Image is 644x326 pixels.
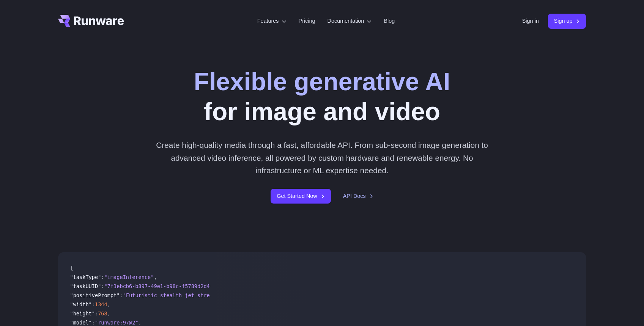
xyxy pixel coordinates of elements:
a: Blog [384,17,395,25]
a: Sign in [522,17,539,25]
span: : [92,301,95,307]
span: : [120,292,123,298]
span: : [95,310,98,317]
a: Get Started Now [271,189,331,204]
span: 1344 [95,301,107,307]
span: , [107,301,110,307]
span: "7f3ebcb6-b897-49e1-b98c-f5789d2d40d7" [104,283,222,289]
span: , [139,320,142,326]
span: : [101,274,104,280]
span: "height" [70,310,95,317]
a: Sign up [548,14,586,28]
span: "taskType" [70,274,101,280]
span: "positivePrompt" [70,292,120,298]
a: Pricing [299,17,315,25]
span: "model" [70,320,92,326]
label: Documentation [328,17,372,25]
span: , [154,274,157,280]
span: "taskUUID" [70,283,101,289]
span: 768 [98,310,107,317]
span: { [70,265,73,271]
span: "runware:97@2" [95,320,139,326]
span: : [92,320,95,326]
span: "width" [70,301,92,307]
a: Go to / [58,15,124,27]
p: Create high-quality media through a fast, affordable API. From sub-second image generation to adv... [153,139,491,177]
strong: Flexible generative AI [194,67,450,96]
h1: for image and video [194,67,450,127]
span: : [101,283,104,289]
span: , [107,310,110,317]
span: "imageInference" [104,274,154,280]
span: "Futuristic stealth jet streaking through a neon-lit cityscape with glowing purple exhaust" [123,292,406,298]
a: API Docs [343,192,373,201]
label: Features [257,17,287,25]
